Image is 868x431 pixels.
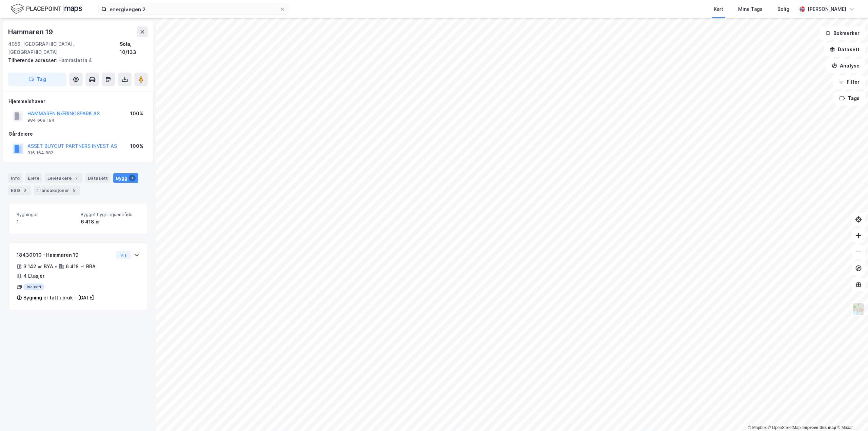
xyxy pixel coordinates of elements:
button: Vis [116,251,131,259]
div: 3 142 ㎡ BYA [23,262,53,271]
div: Gårdeiere [8,130,147,138]
div: 1 [17,218,75,226]
div: 6 418 ㎡ BRA [66,262,96,271]
div: 3 [21,187,28,194]
div: Datasett [85,173,111,183]
div: 4 Etasjer [23,272,44,280]
button: Analyse [826,59,865,73]
img: logo.f888ab2527a4732fd821a326f86c7f29.svg [11,3,82,15]
div: Hamrasletta 4 [8,56,142,64]
div: Mine Tags [738,5,763,13]
button: Bokmerker [820,26,865,40]
div: Bygning er tatt i bruk - [DATE] [23,294,94,302]
button: Datasett [824,43,865,56]
a: Improve this map [803,425,836,430]
a: Mapbox [748,425,767,430]
div: ESG [8,185,31,195]
div: [PERSON_NAME] [808,5,846,13]
input: Søk på adresse, matrikkel, gårdeiere, leietakere eller personer [107,4,280,14]
div: 916 164 882 [27,150,53,156]
div: 100% [130,110,143,118]
div: Eiere [25,173,42,183]
img: Z [852,302,865,315]
span: Tilhørende adresser: [8,57,58,63]
button: Tags [834,92,865,105]
div: Leietakere [45,173,82,183]
div: 4056, [GEOGRAPHIC_DATA], [GEOGRAPHIC_DATA] [8,40,120,56]
div: Bygg [113,173,138,183]
div: Info [8,173,22,183]
button: Filter [833,75,865,89]
div: Hjemmelshaver [8,97,147,105]
div: Hammaren 19 [8,26,54,37]
iframe: Chat Widget [834,398,868,431]
div: 2 [73,175,80,181]
span: Bygninger [17,212,75,217]
div: Bolig [777,5,789,13]
button: Tag [8,73,66,86]
span: Bygget bygningsområde [81,212,139,217]
div: • [55,264,57,269]
div: Sola, 10/133 [120,40,148,56]
div: 100% [130,142,143,150]
div: 984 669 194 [27,118,55,123]
div: Kart [714,5,723,13]
div: 1 [129,175,136,181]
div: 5 [71,187,77,194]
a: OpenStreetMap [768,425,801,430]
div: 6 418 ㎡ [81,218,139,226]
div: Transaksjoner [34,185,80,195]
div: 18430010 - Hammaren 19 [17,251,113,259]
